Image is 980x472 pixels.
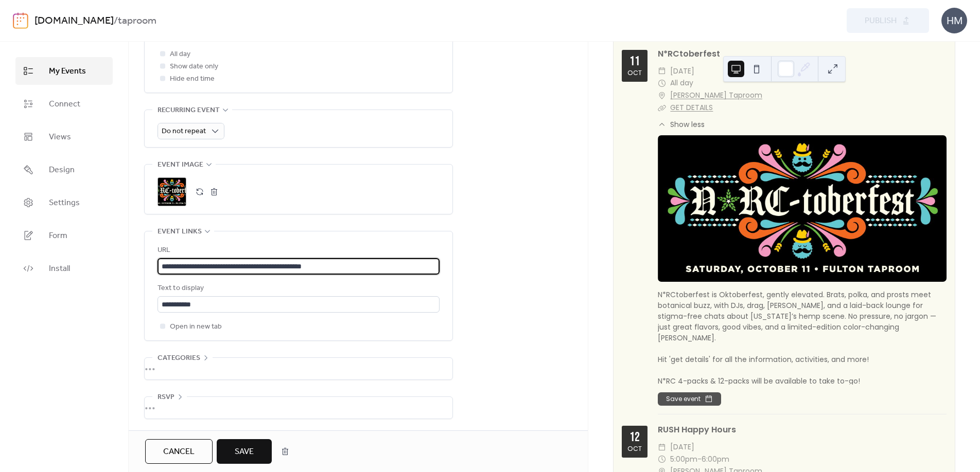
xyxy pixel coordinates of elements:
[629,431,640,444] div: 12
[658,135,947,282] img: N*RCtoberfest event image
[658,119,666,130] div: ​
[658,453,666,466] div: ​
[49,263,70,275] span: Install
[15,123,113,151] a: Views
[157,244,437,257] div: URL
[670,119,705,130] span: Show less
[114,11,118,31] b: /
[235,446,254,458] span: Save
[162,124,206,138] span: Do not repeat
[217,439,272,464] button: Save
[658,102,666,114] div: ​
[15,90,113,118] a: Connect
[15,222,113,249] a: Form
[49,164,75,176] span: Design
[49,131,71,143] span: Views
[34,11,114,31] a: [DOMAIN_NAME]
[629,55,640,68] div: 11
[941,8,967,33] div: HM
[145,358,452,379] div: •••
[658,65,666,78] div: ​
[145,439,213,464] button: Cancel
[157,352,200,365] span: Categories
[658,441,666,453] div: ​
[627,70,642,77] div: Oct
[658,392,721,406] button: Save event
[658,77,666,89] div: ​
[15,57,113,85] a: My Events
[670,65,694,78] span: [DATE]
[670,453,697,466] span: 5:00pm
[49,197,80,209] span: Settings
[49,98,80,111] span: Connect
[49,230,67,242] span: Form
[658,424,736,435] a: RUSH Happy Hours
[157,226,202,238] span: Event links
[670,89,762,102] a: [PERSON_NAME] Taproom
[170,321,222,333] span: Open in new tab
[170,73,215,85] span: Hide end time
[163,446,195,458] span: Cancel
[170,61,218,73] span: Show date only
[658,89,666,102] div: ​
[658,48,720,60] a: N*RCtoberfest
[157,177,186,206] div: ;
[702,453,729,466] span: 6:00pm
[15,255,113,282] a: Install
[697,453,702,466] span: -
[15,189,113,216] a: Settings
[13,12,28,29] img: logo
[658,289,947,387] div: N*RCtoberfest is Oktoberfest, gently elevated. Brats, polka, and prosts meet botanical buzz, with...
[145,397,452,419] div: •••
[670,77,693,89] span: All day
[118,11,156,31] b: taproom
[670,102,713,113] a: GET DETAILS
[157,282,437,295] div: Text to display
[170,48,190,61] span: All day
[627,446,642,452] div: Oct
[157,159,203,171] span: Event image
[157,104,220,117] span: Recurring event
[49,65,86,78] span: My Events
[15,156,113,184] a: Design
[658,119,705,130] button: ​Show less
[670,441,694,453] span: [DATE]
[157,391,174,404] span: RSVP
